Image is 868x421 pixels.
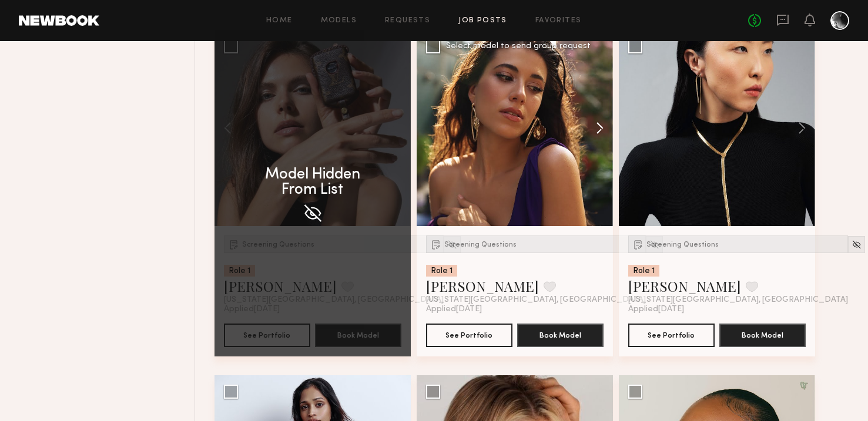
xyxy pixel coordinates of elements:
button: See Portfolio [628,324,715,347]
span: Screening Questions [646,241,719,248]
div: Role 1 [426,265,457,277]
a: Requests [385,17,430,25]
a: Home [266,17,293,25]
button: See Portfolio [426,324,512,347]
div: Select model to send group request [446,42,591,50]
button: Book Model [719,324,806,347]
a: Book Model [517,329,604,339]
span: Screening Questions [444,241,517,248]
img: Submission Icon [430,238,442,250]
p: Model Hidden From List [265,167,360,198]
a: Favorites [535,17,582,25]
div: Applied [DATE] [628,305,806,314]
img: Hiding Model [302,203,323,224]
a: Book Model [719,329,806,339]
a: Models [321,17,357,25]
span: [US_STATE][GEOGRAPHIC_DATA], [GEOGRAPHIC_DATA] [426,295,646,305]
span: [US_STATE][GEOGRAPHIC_DATA], [GEOGRAPHIC_DATA] [628,295,848,305]
a: Job Posts [458,17,507,25]
img: Unhide Model [852,240,862,250]
a: [PERSON_NAME] [628,277,741,295]
a: [PERSON_NAME] [426,277,539,295]
img: Submission Icon [632,238,644,250]
div: Role 1 [628,265,659,277]
button: Book Model [517,324,604,347]
div: Applied [DATE] [426,305,604,314]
